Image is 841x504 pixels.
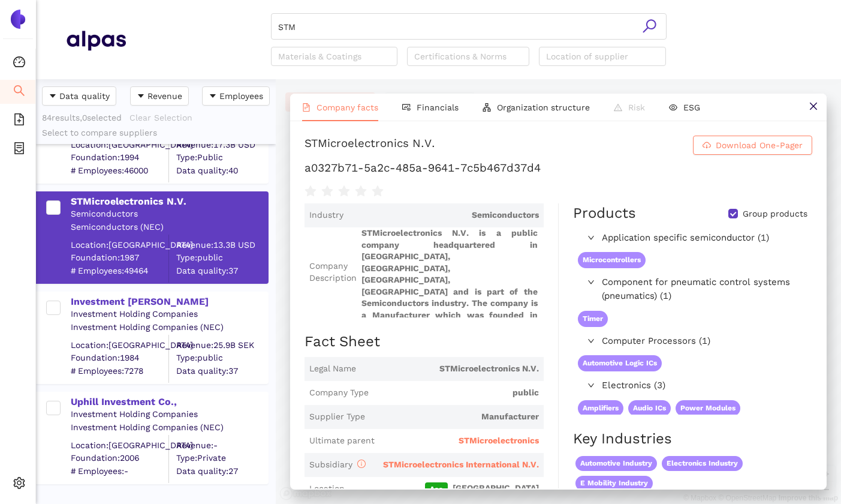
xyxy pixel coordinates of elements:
[669,103,677,112] span: eye
[361,363,539,375] span: STMicroelectronics N.V.
[402,103,411,112] span: fund-view
[147,89,182,103] span: Revenue
[71,152,168,164] span: Foundation: 1994
[71,221,267,233] div: Semiconductors (NEC)
[176,239,267,251] div: Revenue: 13.3B USD
[578,252,646,268] span: Microcontrollers
[8,10,28,29] img: Logo
[42,113,122,122] span: 84 results, 0 selected
[71,265,168,277] span: # Employees: 49464
[602,379,806,393] span: Electronics (3)
[309,411,365,423] span: Supplier Type
[71,439,168,451] div: Location: [GEOGRAPHIC_DATA]
[309,387,369,399] span: Company Type
[129,108,200,127] button: Clear Selection
[309,260,357,284] span: Company Description
[13,80,25,104] span: search
[578,311,608,327] span: Timer
[305,160,812,176] h1: a0327b71-5a2c-485a-9641-7c5b467d37d4
[628,103,645,112] span: Risk
[71,308,267,320] div: Investment Holding Companies
[348,209,539,221] span: Semiconductors
[370,411,539,423] span: Manufacturer
[575,476,653,491] span: E Mobility Industry
[355,185,367,197] span: star
[738,208,812,220] span: Group products
[309,363,356,375] span: Legal Name
[587,234,595,241] span: right
[693,136,812,155] button: cloud-downloadDownload One-Pager
[71,139,168,151] div: Location: [GEOGRAPHIC_DATA]
[716,139,803,152] span: Download One-Pager
[383,460,539,469] span: STMicroelectronics International N.V.
[361,227,539,317] span: STMicroelectronics N.V. is a public company headquartered in [GEOGRAPHIC_DATA], [GEOGRAPHIC_DATA]...
[71,252,168,264] span: Foundation: 1987
[316,103,378,112] span: Company facts
[176,252,267,264] span: Type: public
[309,483,345,495] span: Location
[587,278,595,286] span: right
[176,164,267,176] span: Data quality: 40
[71,422,267,434] div: Investment Holding Companies (NEC)
[372,185,384,197] span: star
[309,435,375,447] span: Ultimate parent
[71,322,267,334] div: Investment Holding Companies (NEC)
[176,139,267,151] div: Revenue: 17.3B USD
[357,460,366,468] span: info-circle
[602,275,806,304] span: Component for pneumatic control systems (pneumatics) (1)
[71,452,168,464] span: Foundation: 2006
[13,52,25,76] span: dashboard
[573,273,811,306] div: Component for pneumatic control systems (pneumatics) (1)
[573,376,811,395] div: Electronics (3)
[602,334,806,349] span: Computer Processors (1)
[71,352,168,364] span: Foundation: 1984
[642,19,657,34] span: search
[71,295,267,308] div: Investment [PERSON_NAME]
[42,127,270,139] div: Select to compare suppliers
[573,332,811,351] div: Computer Processors (1)
[71,195,267,208] div: STMicroelectronics N.V.
[573,203,636,224] div: Products
[573,429,812,449] h2: Key Industries
[176,452,267,464] span: Type: Private
[302,103,311,112] span: file-text
[219,89,263,103] span: Employees
[305,136,435,155] div: STMicroelectronics N.V.
[13,109,25,133] span: file-add
[459,435,539,447] span: STMicroelectronics
[202,86,270,106] button: caret-downEmployees
[497,103,590,112] span: Organization structure
[49,92,57,101] span: caret-down
[676,400,740,416] span: Power Modules
[373,387,539,399] span: public
[176,152,267,164] span: Type: Public
[71,208,267,220] div: Semiconductors
[338,185,350,197] span: star
[703,141,711,151] span: cloud-download
[483,103,491,112] span: apartment
[71,395,267,409] div: Uphill Investment Co.,
[573,229,811,248] div: Application specific semiconductor (1)
[309,460,366,469] span: Subsidiary
[71,465,168,477] span: # Employees: -
[137,92,145,101] span: caret-down
[176,365,267,377] span: Data quality: 37
[321,185,333,197] span: star
[71,339,168,351] div: Location: [GEOGRAPHIC_DATA]
[575,456,657,471] span: Automotive Industry
[71,239,168,251] div: Location: [GEOGRAPHIC_DATA]
[209,92,217,101] span: caret-down
[176,439,267,451] div: Revenue: -
[578,355,662,371] span: Automotive Logic ICs
[66,25,126,55] img: Homepage
[662,456,743,471] span: Electronics Industry
[176,465,267,477] span: Data quality: 27
[176,352,267,364] span: Type: public
[176,339,267,351] div: Revenue: 25.9B SEK
[417,103,459,112] span: Financials
[13,473,25,497] span: setting
[349,482,539,496] span: [GEOGRAPHIC_DATA]
[71,164,168,176] span: # Employees: 46000
[71,409,267,421] div: Investment Holding Companies
[130,86,189,106] button: caret-downRevenue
